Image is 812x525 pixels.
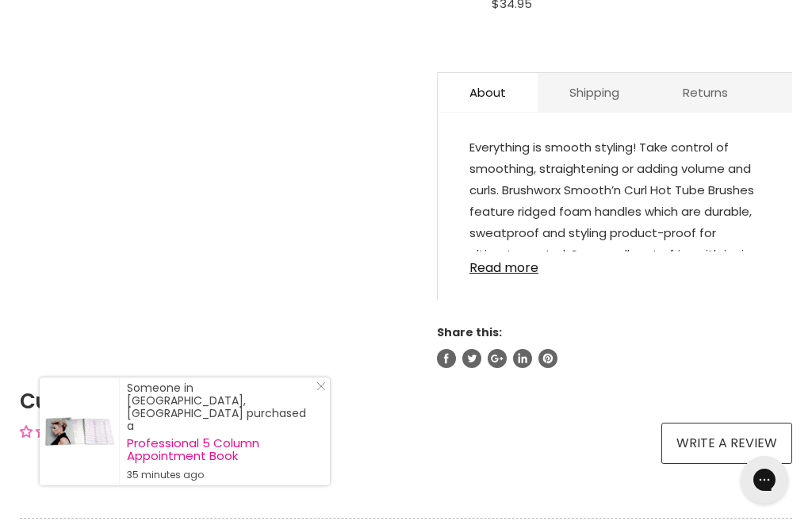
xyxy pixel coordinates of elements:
[661,423,792,464] a: Write a review
[469,251,760,275] a: Read more
[20,387,792,416] h2: Customer Reviews
[733,450,796,509] iframe: Gorgias live chat messenger
[40,377,119,485] a: Visit product page
[310,381,326,397] a: Close Notification
[20,423,96,441] div: Average rating is 0.00 stars
[127,469,314,481] small: 35 minutes ago
[316,381,326,391] svg: Close Icon
[651,73,760,112] a: Returns
[437,324,502,340] span: Share this:
[469,136,760,397] p: Everything is smooth styling! Take control of smoothing, straightening or adding volume and curls...
[127,437,314,462] a: Professional 5 Column Appointment Book
[437,325,792,368] aside: Share this:
[538,73,651,112] a: Shipping
[127,381,314,481] div: Someone in [GEOGRAPHIC_DATA], [GEOGRAPHIC_DATA] purchased a
[438,73,538,112] a: About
